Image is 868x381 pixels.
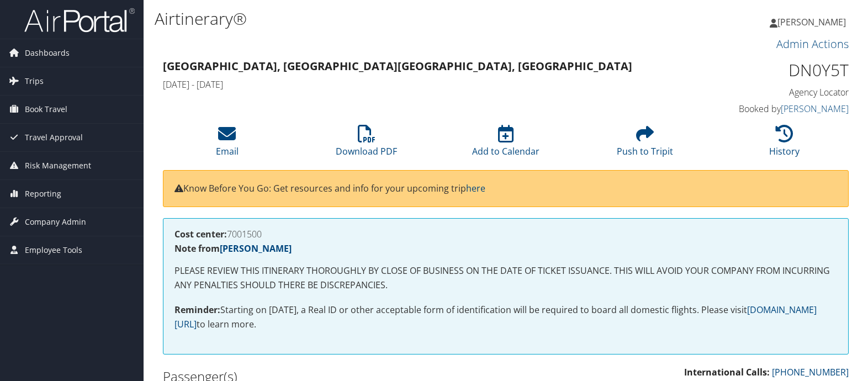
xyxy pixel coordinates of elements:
[174,264,837,292] p: PLEASE REVIEW THIS ITINERARY THOROUGHLY BY CLOSE OF BUSINESS ON THE DATE OF TICKET ISSUANCE. THIS...
[174,242,292,255] strong: Note from
[617,131,673,157] a: Push to Tripit
[25,96,67,123] span: Book Travel
[769,131,800,157] a: History
[690,103,849,115] h4: Booked by
[684,366,770,378] strong: International Calls:
[216,131,239,157] a: Email
[174,228,227,240] strong: Cost center:
[25,180,61,208] span: Reporting
[163,59,632,73] strong: [GEOGRAPHIC_DATA], [GEOGRAPHIC_DATA] [GEOGRAPHIC_DATA], [GEOGRAPHIC_DATA]
[220,242,292,255] a: [PERSON_NAME]
[777,16,846,28] span: [PERSON_NAME]
[776,36,849,51] a: Admin Actions
[174,182,837,196] p: Know Before You Go: Get resources and info for your upcoming trip
[25,124,83,151] span: Travel Approval
[770,6,857,39] a: [PERSON_NAME]
[174,304,817,330] a: [DOMAIN_NAME][URL]
[25,152,91,179] span: Risk Management
[472,131,539,157] a: Add to Calendar
[25,67,44,95] span: Trips
[690,86,849,98] h4: Agency Locator
[781,103,849,115] a: [PERSON_NAME]
[174,303,837,331] p: Starting on [DATE], a Real ID or other acceptable form of identification will be required to boar...
[174,304,220,316] strong: Reminder:
[690,59,849,82] h1: DN0Y5T
[336,131,397,157] a: Download PDF
[772,366,849,378] a: [PHONE_NUMBER]
[163,78,673,91] h4: [DATE] - [DATE]
[25,236,82,264] span: Employee Tools
[25,208,86,236] span: Company Admin
[155,7,623,30] h1: Airtinerary®
[24,7,135,33] img: airportal-logo.png
[174,230,837,239] h4: 7001500
[25,39,70,67] span: Dashboards
[466,182,485,194] a: here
